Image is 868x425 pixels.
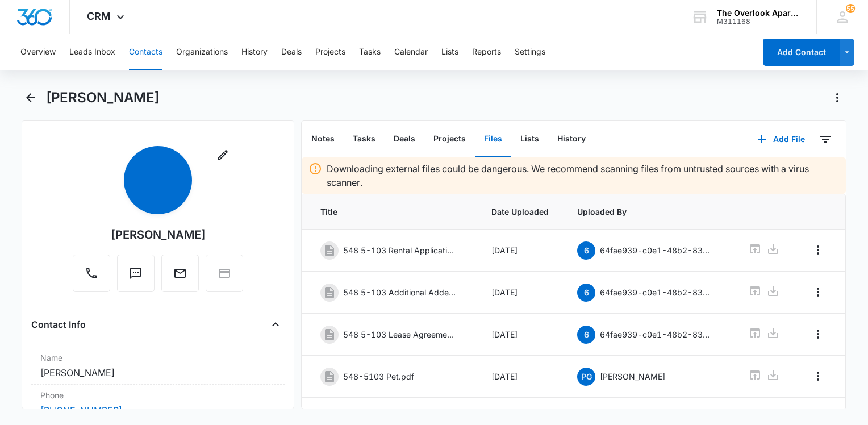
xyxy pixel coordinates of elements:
p: 64fae939-c0e1-48b2-8362-5020b578f76b [600,286,713,298]
p: 548 5-103 Lease Agreement.pdf [343,328,457,340]
button: Overflow Menu [809,367,827,385]
button: Notes [302,122,344,157]
button: Calendar [394,34,428,70]
button: Files [475,122,511,157]
button: Deals [385,122,424,157]
dd: [PERSON_NAME] [40,366,276,380]
label: Phone [40,389,276,401]
button: Text [117,255,155,292]
div: notifications count [846,4,855,13]
button: Back [22,89,39,107]
td: [DATE] [478,230,564,272]
span: Uploaded By [577,206,721,218]
button: Deals [281,34,302,70]
p: Downloading external files could be dangerous. We recommend scanning files from untrusted sources... [327,162,839,189]
span: 55 [846,4,855,13]
span: 6 [577,326,595,344]
a: Call [73,272,110,282]
button: Leads Inbox [69,34,115,70]
button: Lists [511,122,548,157]
button: Call [73,255,110,292]
button: Organizations [176,34,228,70]
h4: Contact Info [31,318,86,331]
h1: [PERSON_NAME] [46,89,160,106]
div: Phone[PHONE_NUMBER] [31,385,285,422]
td: [DATE] [478,272,564,314]
button: History [241,34,268,70]
span: Date Uploaded [491,206,550,218]
button: Overflow Menu [809,325,827,343]
button: Actions [828,89,846,107]
button: Lists [441,34,458,70]
p: 64fae939-c0e1-48b2-8362-5020b578f76b [600,328,713,340]
button: Email [161,255,199,292]
td: [DATE] [478,356,564,398]
button: Add Contact [763,39,840,66]
span: Title [320,206,464,218]
button: Contacts [129,34,162,70]
span: 6 [577,284,595,302]
p: 548 5-103 Rental Application.pdf [343,244,457,256]
button: Tasks [344,122,385,157]
p: 548-5103 Pet.pdf [343,370,414,382]
div: Name[PERSON_NAME] [31,347,285,385]
button: Overview [20,34,56,70]
a: Email [161,272,199,282]
span: 6 [577,241,595,260]
button: Projects [424,122,475,157]
p: [PERSON_NAME] [600,370,665,382]
button: Close [266,315,285,334]
span: PG [577,368,595,386]
div: account id [717,18,800,26]
button: Overflow Menu [809,283,827,301]
td: [DATE] [478,314,564,356]
button: Settings [515,34,545,70]
button: History [548,122,595,157]
button: Add File [746,126,816,153]
a: Text [117,272,155,282]
label: Name [40,352,276,364]
p: 548 5-103 Additional Addendums.pdf [343,286,457,298]
button: Reports [472,34,501,70]
div: [PERSON_NAME] [111,226,206,243]
a: [PHONE_NUMBER] [40,403,122,417]
span: CRM [87,10,111,22]
button: Filters [816,130,834,148]
button: Projects [315,34,345,70]
button: Tasks [359,34,381,70]
p: 64fae939-c0e1-48b2-8362-5020b578f76b [600,244,713,256]
div: account name [717,9,800,18]
button: Overflow Menu [809,241,827,259]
